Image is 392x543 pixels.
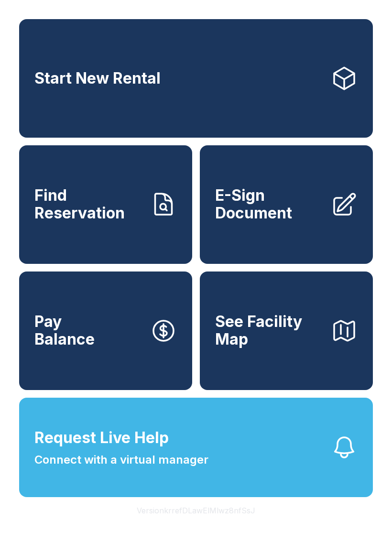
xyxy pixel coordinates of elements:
button: Request Live HelpConnect with a virtual manager [19,398,373,497]
span: Find Reservation [34,187,142,222]
span: Start New Rental [34,70,161,87]
span: Pay Balance [34,313,95,348]
button: VersionkrrefDLawElMlwz8nfSsJ [129,497,263,524]
span: See Facility Map [215,313,323,348]
span: E-Sign Document [215,187,323,222]
a: Find Reservation [19,145,192,264]
a: E-Sign Document [200,145,373,264]
a: Start New Rental [19,19,373,138]
button: PayBalance [19,271,192,390]
button: See Facility Map [200,271,373,390]
span: Connect with a virtual manager [34,451,208,468]
span: Request Live Help [34,426,169,449]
